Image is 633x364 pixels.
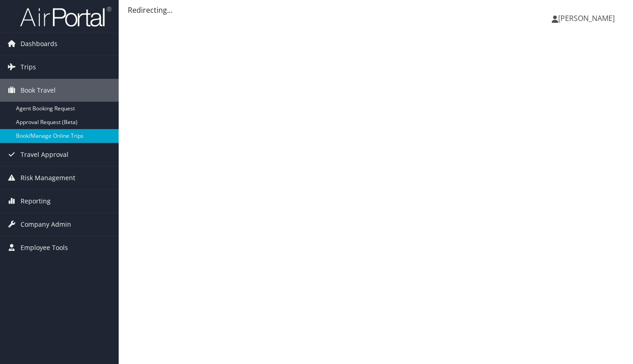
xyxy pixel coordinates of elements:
[21,213,71,236] span: Company Admin
[21,56,36,78] span: Trips
[21,79,56,102] span: Book Travel
[21,143,68,166] span: Travel Approval
[552,5,624,32] a: [PERSON_NAME]
[21,166,75,189] span: Risk Management
[20,6,111,27] img: airportal-logo.png
[558,13,615,23] span: [PERSON_NAME]
[128,5,624,16] div: Redirecting...
[21,236,68,259] span: Employee Tools
[21,190,51,213] span: Reporting
[21,32,58,55] span: Dashboards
